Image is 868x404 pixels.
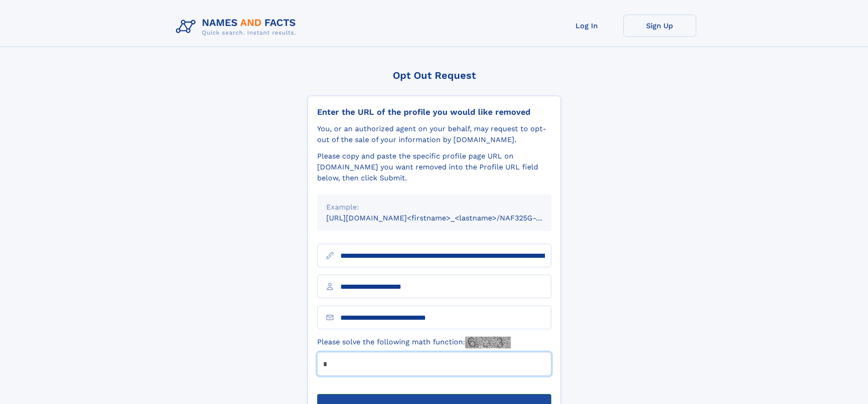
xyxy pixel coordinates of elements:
div: Example: [326,202,542,213]
small: [URL][DOMAIN_NAME]<firstname>_<lastname>/NAF325G-xxxxxxxx [326,214,569,222]
div: You, or an authorized agent on your behalf, may request to opt-out of the sale of your informatio... [317,123,551,145]
div: Please copy and paste the specific profile page URL on [DOMAIN_NAME] you want removed into the Pr... [317,151,551,184]
a: Sign Up [623,15,696,37]
img: Logo Names and Facts [172,15,303,39]
div: Opt Out Request [308,70,561,81]
div: Enter the URL of the profile you would like removed [317,107,551,117]
a: Log In [550,15,623,37]
label: Please solve the following math function: [317,337,511,348]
